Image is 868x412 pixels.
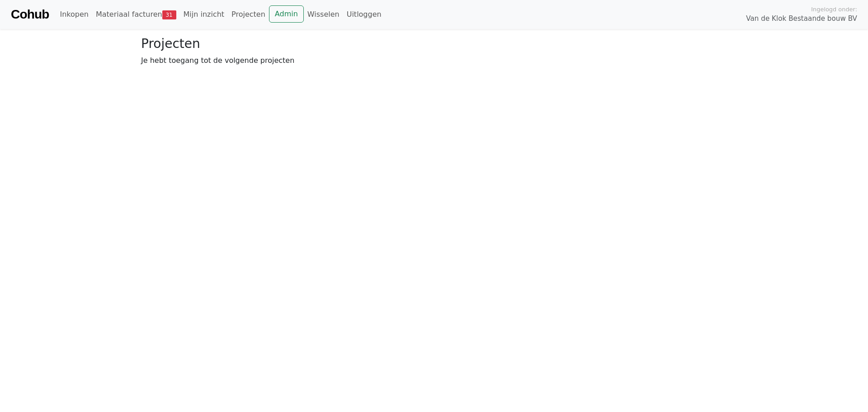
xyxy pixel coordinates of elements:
a: Uitloggen [343,5,385,24]
a: Materiaal facturen31 [92,5,180,24]
span: 31 [162,10,176,19]
p: Je hebt toegang tot de volgende projecten [141,55,727,66]
a: Mijn inzicht [180,5,228,24]
a: Projecten [228,5,269,24]
a: Cohub [11,4,49,25]
a: Wisselen [304,5,343,24]
a: Admin [269,5,304,23]
a: Inkopen [56,5,92,24]
span: Van de Klok Bestaande bouw BV [746,14,857,24]
span: Ingelogd onder: [811,5,857,14]
h3: Projecten [141,36,727,52]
